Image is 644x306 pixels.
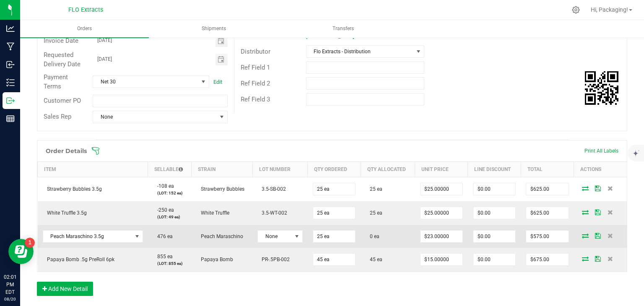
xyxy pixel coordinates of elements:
span: 25 ea [366,210,382,216]
a: Shipments [150,20,278,38]
span: -108 ea [153,183,174,189]
span: FLO Extracts [68,6,103,13]
th: Total [521,161,574,177]
span: Save Order Detail [592,256,604,261]
inline-svg: Reports [6,114,15,123]
span: Delete Order Detail [604,186,617,191]
span: PR-.5PB-002 [257,257,290,262]
span: None [93,111,216,123]
span: White Truffle 3.5g [43,210,87,216]
span: Distributor [241,48,270,55]
input: 0 [313,207,355,219]
span: 476 ea [153,233,173,239]
span: Flo Extracts - Distribution [306,46,413,57]
span: Papaya Bomb [197,257,233,262]
input: 0 [421,254,462,265]
span: Customer PO [44,97,81,104]
span: NO DATA FOUND [43,230,143,243]
span: 3.5-SB-002 [257,186,286,192]
span: None [258,231,292,242]
inline-svg: Inventory [6,78,15,87]
input: 0 [421,183,462,195]
span: White Truffle [197,210,229,216]
th: Strain [192,161,252,177]
input: 0 [313,254,355,265]
input: 0 [313,183,355,195]
p: (LOT: 855 ea) [153,260,187,267]
a: Transfers [279,20,408,38]
th: Actions [574,161,627,177]
th: Line Discount [468,161,521,177]
qrcode: 00000535 [585,71,618,105]
span: 3.5-WT-002 [257,210,287,216]
span: Delete Order Detail [604,256,617,261]
span: Delete Order Detail [604,210,617,215]
span: Sales Rep [44,113,71,120]
inline-svg: Inbound [6,60,15,69]
span: -250 ea [153,207,174,213]
span: 0 ea [366,233,379,239]
span: 45 ea [366,257,382,262]
h1: Order Details [46,148,87,154]
inline-svg: Outbound [6,96,15,105]
th: Item [38,161,148,177]
span: Strawberry Bubbles [197,186,244,192]
span: Invoice Date [44,37,78,44]
a: Edit [213,79,222,85]
input: 0 [473,183,515,195]
span: Ref Field 3 [241,96,270,103]
span: 25 ea [366,186,382,192]
span: Save Order Detail [592,186,604,191]
inline-svg: Analytics [6,24,15,33]
span: Hi, Packaging! [591,6,628,13]
input: 0 [421,231,462,242]
iframe: Resource center unread badge [25,238,35,248]
input: 0 [421,207,462,219]
input: 0 [473,254,515,265]
span: Orders [66,25,103,32]
span: Requested Delivery Date [44,51,80,68]
span: Delete Order Detail [604,233,617,238]
span: Ref Field 2 [241,80,270,87]
input: 0 [526,231,568,242]
span: Toggle calendar [216,54,228,65]
input: 0 [526,183,568,195]
span: Papaya Bomb .5g PreRoll 6pk [43,257,114,262]
th: Unit Price [415,161,468,177]
input: 0 [526,207,568,219]
input: 0 [473,207,515,219]
inline-svg: Manufacturing [6,42,15,51]
img: Scan me! [585,71,618,105]
a: Orders [20,20,149,38]
iframe: Resource center [8,239,34,264]
p: 02:01 PM EDT [4,273,16,296]
span: Shipments [190,25,237,32]
span: Save Order Detail [592,210,604,215]
p: (LOT: 49 ea) [153,214,187,220]
th: Qty Allocated [361,161,415,177]
input: 0 [526,254,568,265]
span: Payment Terms [44,73,68,91]
input: 0 [313,231,355,242]
button: Add New Detail [37,282,93,296]
span: Ref Field 1 [241,64,270,71]
p: 08/20 [4,296,16,302]
span: Transfers [321,25,365,32]
div: Manage settings [571,6,581,14]
th: Qty Ordered [308,161,361,177]
input: 0 [473,231,515,242]
span: Net 30 [93,76,198,88]
span: Peach Maraschino 3.5g [43,231,132,242]
span: Strawberry Bubbles 3.5g [43,186,102,192]
span: Toggle calendar [216,35,228,47]
p: (LOT: 152 ea) [153,190,187,196]
span: Peach Maraschino [197,233,243,239]
span: 855 ea [153,254,173,259]
span: Save Order Detail [592,233,604,238]
th: Sellable [148,161,192,177]
th: Lot Number [252,161,308,177]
